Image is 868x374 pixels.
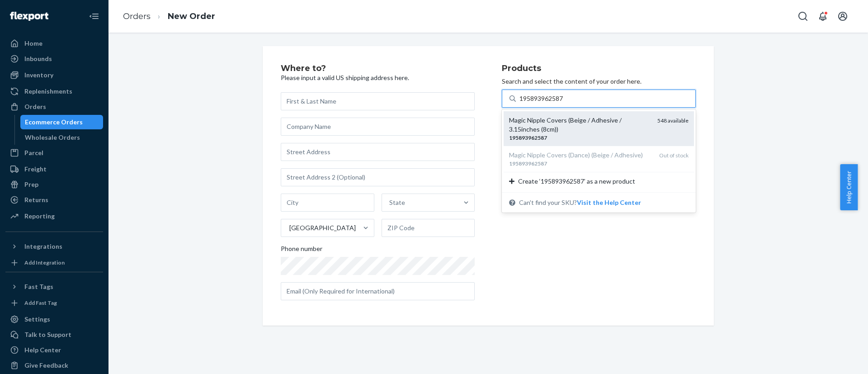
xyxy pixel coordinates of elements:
[5,209,103,223] a: Reporting
[5,99,103,114] a: Orders
[5,84,103,99] a: Replenishments
[5,298,103,308] a: Add Fast Tag
[24,54,52,63] div: Inbounds
[24,361,68,370] div: Give Feedback
[5,36,103,51] a: Home
[5,146,103,160] a: Parcel
[502,77,696,86] p: Search and select the content of your order here.
[382,219,475,237] input: ZIP Code
[25,133,80,142] div: Wholesale Orders
[24,212,55,221] div: Reporting
[5,68,103,82] a: Inventory
[24,242,62,251] div: Integrations
[5,279,103,294] button: Fast Tags
[85,7,103,25] button: Close Navigation
[281,143,475,161] input: Street Address
[281,92,475,110] input: First & Last Name
[281,64,475,73] h2: Where to?
[116,3,222,30] ol: breadcrumbs
[10,12,48,21] img: Flexport logo
[281,194,374,212] input: City
[5,257,103,268] a: Add Integration
[24,39,42,48] div: Home
[289,223,356,232] div: [GEOGRAPHIC_DATA]
[509,116,650,134] div: Magic Nipple Covers (Beige / Adhesive / 3.15inches (8cm))
[509,160,547,167] em: 195893962587
[509,151,652,160] div: Magic Nipple Covers (Dance) (Beige / Adhesive)
[657,117,689,124] span: 548 available
[24,180,38,189] div: Prep
[281,73,475,82] p: Please input a valid US shipping address here.
[281,244,322,257] span: Phone number
[123,11,151,21] a: Orders
[5,177,103,192] a: Prep
[509,134,547,141] em: 195893962587
[794,7,812,25] button: Open Search Box
[5,312,103,327] a: Settings
[5,343,103,357] a: Help Center
[24,102,46,111] div: Orders
[20,115,104,129] a: Ecommerce Orders
[24,259,65,266] div: Add Integration
[389,198,405,207] div: State
[288,223,289,232] input: [GEOGRAPHIC_DATA]
[24,87,72,96] div: Replenishments
[519,198,641,207] span: Can't find your SKU?
[5,162,103,176] a: Freight
[577,198,641,207] button: Magic Nipple Covers (Beige / Adhesive / 3.15inches (8cm))195893962587548 availableMagic Nipple Co...
[24,195,48,204] div: Returns
[5,327,103,342] a: Talk to Support
[24,346,61,355] div: Help Center
[24,165,47,174] div: Freight
[20,130,104,145] a: Wholesale Orders
[519,94,564,103] input: Magic Nipple Covers (Beige / Adhesive / 3.15inches (8cm))195893962587548 availableMagic Nipple Co...
[840,164,858,210] button: Help Center
[518,177,635,186] span: Create ‘195893962587’ as a new product
[659,152,689,159] span: Out of stock
[168,11,215,21] a: New Order
[281,168,475,186] input: Street Address 2 (Optional)
[24,299,57,307] div: Add Fast Tag
[5,52,103,66] a: Inbounds
[281,282,475,300] input: Email (Only Required for International)
[24,330,71,339] div: Talk to Support
[24,282,53,291] div: Fast Tags
[281,118,475,136] input: Company Name
[5,193,103,207] a: Returns
[814,7,832,25] button: Open notifications
[502,64,696,73] h2: Products
[24,71,53,80] div: Inventory
[25,118,83,127] div: Ecommerce Orders
[834,7,852,25] button: Open account menu
[24,315,50,324] div: Settings
[24,148,43,157] div: Parcel
[5,358,103,373] button: Give Feedback
[5,239,103,254] button: Integrations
